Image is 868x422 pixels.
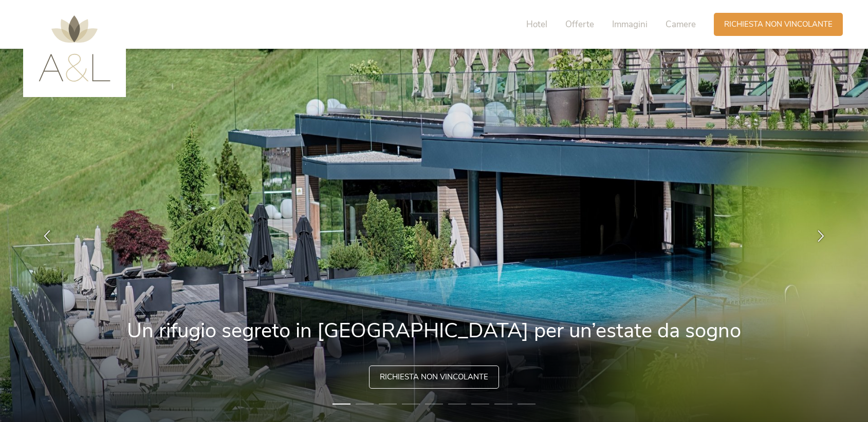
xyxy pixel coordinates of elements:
[565,18,594,30] span: Offerte
[39,15,110,82] img: AMONTI & LUNARIS Wellnessresort
[526,18,547,30] span: Hotel
[380,372,488,382] span: Richiesta non vincolante
[724,19,833,30] span: Richiesta non vincolante
[612,18,648,30] span: Immagini
[666,18,696,30] span: Camere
